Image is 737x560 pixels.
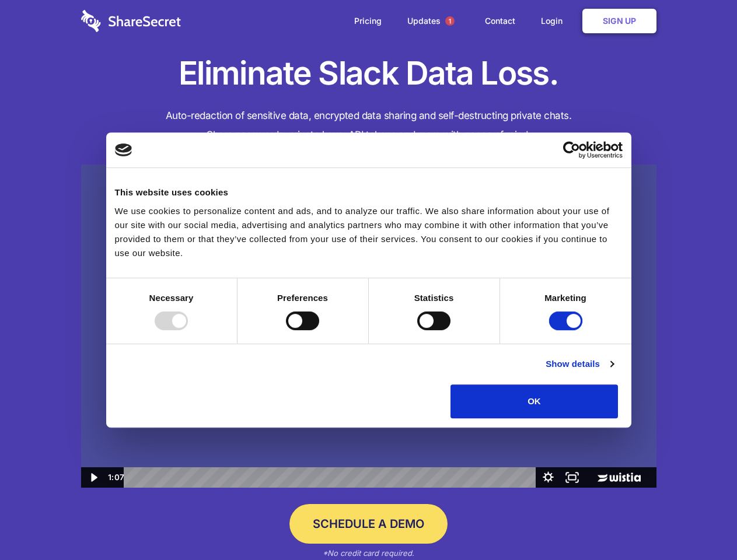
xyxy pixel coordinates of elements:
[149,293,194,303] strong: Necessary
[81,164,656,488] img: Sharesecret
[81,52,656,94] h1: Eliminate Slack Data Loss.
[115,143,132,156] img: logo
[584,467,656,488] a: Wistia Logo -- Learn More
[546,357,613,371] a: Show details
[473,3,527,39] a: Contact
[450,384,618,418] button: OK
[445,16,455,26] span: 1
[521,141,623,159] a: Usercentrics Cookiebot - opens in a new window
[544,293,586,303] strong: Marketing
[133,467,530,488] div: Playbar
[536,467,560,488] button: Show settings menu
[414,293,454,303] strong: Statistics
[323,548,414,558] em: *No credit card required.
[679,502,723,546] iframe: Drift Widget Chat Controller
[289,504,448,544] a: Schedule a Demo
[529,3,580,39] a: Login
[343,3,393,39] a: Pricing
[115,185,623,199] div: This website uses cookies
[81,10,181,32] img: logo-wordmark-white-trans-d4663122ce5f474addd5e946df7df03e33cb6a1c49d2221995e7729f52c070b2.svg
[115,204,623,260] div: We use cookies to personalize content and ads, and to analyze our traffic. We also share informat...
[560,467,584,488] button: Fullscreen
[81,106,656,145] h4: Auto-redaction of sensitive data, encrypted data sharing and self-destructing private chats. Shar...
[81,467,105,488] button: Play Video
[582,9,656,33] a: Sign Up
[277,293,328,303] strong: Preferences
